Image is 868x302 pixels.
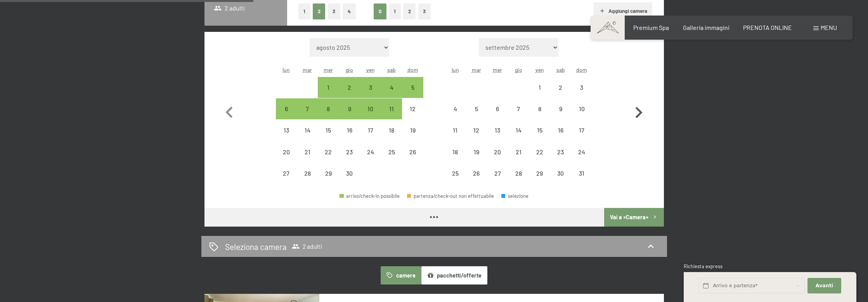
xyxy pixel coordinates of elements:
[466,141,487,162] div: arrivo/check-in non effettuabile
[339,163,360,184] div: Thu Apr 30 2026
[508,98,529,119] div: arrivo/check-in non effettuabile
[530,127,549,147] div: 15
[403,3,416,19] button: 2
[529,120,550,141] div: arrivo/check-in non effettuabile
[445,170,465,190] div: 25
[402,77,423,98] div: arrivo/check-in possibile
[418,3,431,19] button: 3
[487,141,508,162] div: Wed May 20 2026
[318,98,339,119] div: Wed Apr 08 2026
[340,127,359,147] div: 16
[551,149,570,168] div: 23
[508,141,529,162] div: Thu May 21 2026
[361,149,380,168] div: 24
[807,278,841,294] button: Avanti
[318,163,339,184] div: arrivo/check-in non effettuabile
[508,163,529,184] div: Thu May 28 2026
[571,77,592,98] div: arrivo/check-in non effettuabile
[488,127,507,147] div: 13
[472,66,481,73] abbr: martedì
[277,149,296,168] div: 20
[276,120,297,141] div: Mon Apr 13 2026
[571,98,592,119] div: Sun May 10 2026
[381,120,402,141] div: Sat Apr 18 2026
[298,127,317,147] div: 14
[508,120,529,141] div: arrivo/check-in non effettuabile
[402,98,423,119] div: arrivo/check-in non effettuabile
[319,84,338,104] div: 1
[487,120,508,141] div: arrivo/check-in non effettuabile
[550,141,571,162] div: Sat May 23 2026
[276,163,297,184] div: Mon Apr 27 2026
[466,163,487,184] div: Tue May 26 2026
[529,77,550,98] div: Fri May 01 2026
[594,2,652,19] button: Aggiungi camera
[403,106,422,125] div: 12
[529,77,550,98] div: arrivo/check-in non effettuabile
[421,266,487,284] button: pacchetti/offerte
[313,3,326,19] button: 2
[382,106,401,125] div: 11
[403,127,422,147] div: 19
[572,106,591,125] div: 10
[276,163,297,184] div: arrivo/check-in non effettuabile
[340,170,359,190] div: 30
[488,170,507,190] div: 27
[529,163,550,184] div: Fri May 29 2026
[339,98,360,119] div: Thu Apr 09 2026
[550,120,571,141] div: Sat May 16 2026
[529,141,550,162] div: arrivo/check-in non effettuabile
[276,120,297,141] div: arrivo/check-in non effettuabile
[550,163,571,184] div: Sat May 30 2026
[487,98,508,119] div: arrivo/check-in non effettuabile
[346,66,353,73] abbr: giovedì
[366,66,375,73] abbr: venerdì
[339,163,360,184] div: arrivo/check-in non effettuabile
[509,170,528,190] div: 28
[318,98,339,119] div: arrivo/check-in possibile
[508,163,529,184] div: arrivo/check-in non effettuabile
[402,141,423,162] div: arrivo/check-in non effettuabile
[572,149,591,168] div: 24
[604,208,664,227] button: Vai a «Camera»
[530,106,549,125] div: 8
[488,149,507,168] div: 20
[402,120,423,141] div: Sun Apr 19 2026
[298,149,317,168] div: 21
[276,141,297,162] div: arrivo/check-in non effettuabile
[550,120,571,141] div: arrivo/check-in non effettuabile
[466,98,487,119] div: arrivo/check-in non effettuabile
[297,141,318,162] div: arrivo/check-in non effettuabile
[529,98,550,119] div: arrivo/check-in non effettuabile
[361,127,380,147] div: 17
[445,163,466,184] div: Mon May 25 2026
[297,120,318,141] div: arrivo/check-in non effettuabile
[467,170,486,190] div: 26
[276,98,297,119] div: Mon Apr 06 2026
[467,127,486,147] div: 12
[387,66,396,73] abbr: sabato
[571,77,592,98] div: Sun May 03 2026
[445,106,465,125] div: 4
[319,170,338,190] div: 29
[550,77,571,98] div: arrivo/check-in non effettuabile
[529,120,550,141] div: Fri May 15 2026
[340,194,400,199] div: arrivo/check-in possibile
[530,149,549,168] div: 22
[509,106,528,125] div: 7
[571,163,592,184] div: arrivo/check-in non effettuabile
[445,149,465,168] div: 18
[487,163,508,184] div: arrivo/check-in non effettuabile
[488,106,507,125] div: 6
[297,98,318,119] div: arrivo/check-in possibile
[339,77,360,98] div: Thu Apr 02 2026
[324,66,333,73] abbr: mercoledì
[467,149,486,168] div: 19
[571,141,592,162] div: Sun May 24 2026
[382,84,401,104] div: 4
[743,24,792,31] a: PRENOTA ONLINE
[339,141,360,162] div: arrivo/check-in non effettuabile
[529,141,550,162] div: Fri May 22 2026
[343,3,356,19] button: 4
[571,120,592,141] div: Sun May 17 2026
